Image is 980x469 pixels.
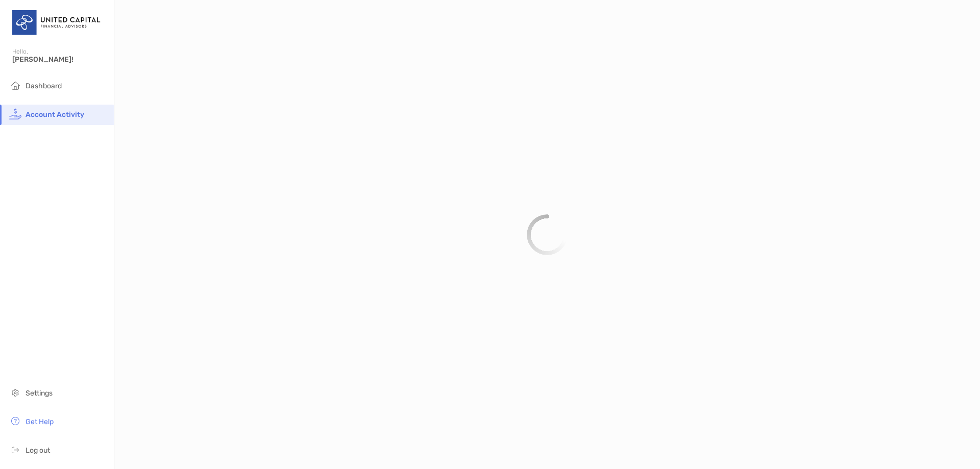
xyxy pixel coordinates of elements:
[26,82,62,90] span: Dashboard
[26,110,84,119] span: Account Activity
[9,79,21,91] img: household icon
[12,4,102,41] img: United Capital Logo
[9,415,21,427] img: get-help icon
[26,417,54,426] span: Get Help
[9,443,21,456] img: logout icon
[26,446,50,455] span: Log out
[9,108,21,120] img: activity icon
[9,386,21,399] img: settings icon
[12,55,108,64] span: [PERSON_NAME]!
[26,389,53,398] span: Settings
